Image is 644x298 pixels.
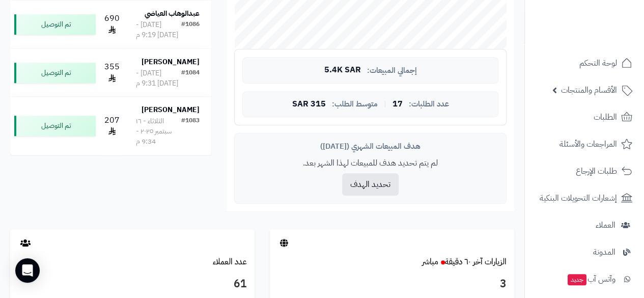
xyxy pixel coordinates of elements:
td: 690 [100,1,124,48]
a: وآتس آبجديد [531,267,638,291]
strong: [PERSON_NAME] [142,57,200,67]
div: #1083 [181,116,200,147]
a: المدونة [531,240,638,264]
div: تم التوصيل [14,63,96,83]
a: الزيارات آخر ٦٠ دقيقةمباشر [422,256,507,268]
div: الثلاثاء - ١٦ سبتمبر ٢٠٢٥ - 9:34 م [136,116,181,147]
a: إشعارات التحويلات البنكية [531,186,638,210]
p: لم يتم تحديد هدف للمبيعات لهذا الشهر بعد. [242,157,498,169]
span: طلبات الإرجاع [576,164,617,178]
div: هدف المبيعات الشهري ([DATE]) [242,141,498,152]
div: #1084 [181,68,200,89]
span: المراجعات والأسئلة [559,137,617,151]
strong: [PERSON_NAME] [142,104,200,115]
h3: 3 [277,276,507,293]
span: 5.4K SAR [324,66,361,75]
div: Open Intercom Messenger [15,258,40,283]
span: إشعارات التحويلات البنكية [540,191,617,205]
span: لوحة التحكم [579,56,617,70]
td: 355 [100,49,124,97]
span: المدونة [593,245,615,259]
span: الأقسام والمنتجات [561,83,617,97]
a: العملاء [531,213,638,237]
span: متوسط الطلب: [332,100,378,109]
h3: 61 [18,276,247,293]
span: عدد الطلبات: [409,100,449,109]
a: المراجعات والأسئلة [531,132,638,156]
span: 315 SAR [292,100,326,109]
a: الطلبات [531,105,638,129]
button: تحديد الهدف [342,173,399,196]
span: الطلبات [594,110,617,124]
span: إجمالي المبيعات: [367,66,417,75]
span: 17 [393,100,403,109]
strong: عبدالوهاب العياضي [145,8,200,19]
div: تم التوصيل [14,116,96,136]
span: | [384,100,386,108]
span: وآتس آب [567,272,615,286]
a: عدد العملاء [213,256,247,268]
div: [DATE] - [DATE] 9:19 م [136,20,181,40]
td: 207 [100,97,124,155]
small: مباشر [422,256,438,268]
a: لوحة التحكم [531,51,638,75]
div: [DATE] - [DATE] 9:31 م [136,68,181,89]
span: جديد [568,274,586,285]
span: العملاء [596,218,615,232]
a: طلبات الإرجاع [531,159,638,183]
img: logo-2.png [575,28,634,49]
div: تم التوصيل [14,14,96,35]
div: #1086 [181,20,200,40]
